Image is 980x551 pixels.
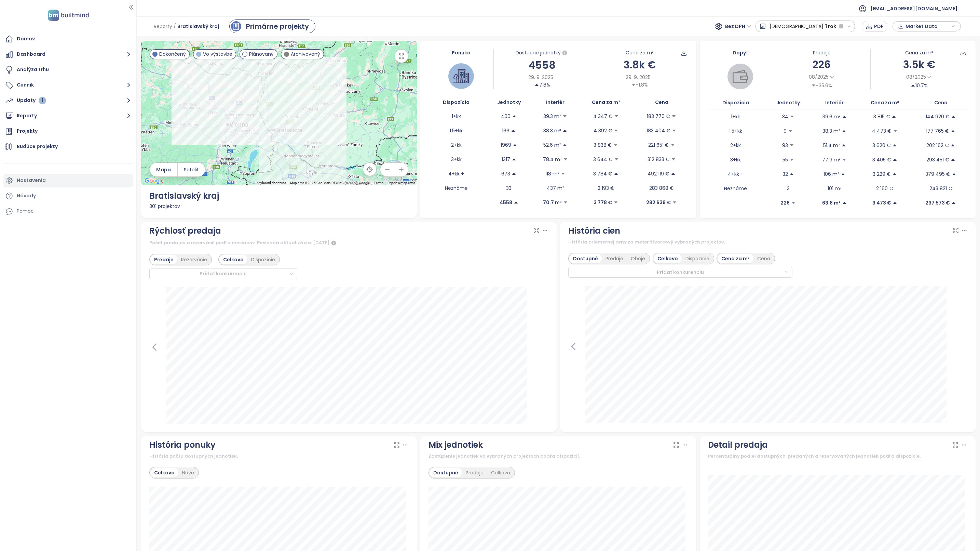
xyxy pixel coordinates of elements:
span: caret-down [614,157,619,162]
div: Domov [17,35,35,43]
div: 1 [39,97,46,104]
td: 2+kk [428,138,484,152]
div: Bratislavský kraj [149,189,409,202]
span: Reporty [154,20,172,32]
p: 3 620 € [872,142,891,149]
div: Dispozície [682,254,713,263]
p: 3 838 € [594,141,612,149]
span: caret-down [672,128,677,133]
button: Dashboard [3,48,133,61]
img: Google [143,176,165,185]
span: caret-up [512,157,516,162]
span: Satelit [184,166,199,173]
p: 312 833 € [648,156,670,163]
div: Celkovo [150,468,178,477]
a: Open this area in Google Maps (opens a new window) [143,176,165,185]
p: 3 784 € [593,170,612,178]
div: 10.7% [911,82,928,89]
div: -35.6% [811,82,832,89]
td: 1+kk [428,109,484,123]
img: wallet [733,69,748,84]
div: Dostupné [430,468,462,477]
p: 3 229 € [873,170,891,178]
p: 4558 [500,199,512,206]
div: Detail predaja [708,438,768,451]
span: caret-down [563,200,568,205]
span: Bez DPH [725,21,751,31]
p: 52.6 m² [543,141,561,149]
p: 379 495 € [925,170,950,178]
div: 4558 [494,57,591,73]
div: Analýza trhu [17,65,49,74]
span: caret-up [952,172,956,176]
button: Keyboard shortcuts [257,181,286,185]
span: caret-up [893,200,897,205]
span: [DEMOGRAPHIC_DATA]: [770,20,825,32]
span: caret-up [951,157,955,162]
div: 226 [773,56,870,73]
span: caret-up [842,114,847,119]
p: 55 [782,156,788,163]
span: caret-up [513,143,517,147]
span: Mapa [156,166,171,173]
span: caret-up [514,200,518,205]
span: caret-up [951,129,955,133]
span: caret-down [672,200,677,205]
span: Archivovaný [291,50,320,58]
span: caret-up [911,83,915,88]
div: História ponuky [149,438,216,451]
span: caret-up [842,200,847,205]
p: 4 473 € [872,127,891,135]
span: caret-up [534,82,539,87]
th: Cena [635,96,688,109]
span: caret-down [893,129,898,133]
th: Cena za m² [577,96,635,109]
div: Počet predajov a rezervácií podľa mesiacov. Posledná aktualizácia: [DATE] [149,239,549,247]
div: Pomoc [3,205,133,218]
p: 101 m² [828,185,842,192]
div: Návody [17,192,36,200]
p: 177 765 € [926,127,949,135]
p: 93 [782,142,788,149]
div: Celkovo [219,255,247,264]
span: Vo výstavbe [203,50,232,58]
span: caret-down [613,143,618,147]
span: caret-down [631,82,636,87]
span: caret-down [561,171,566,176]
td: 4+kk + [708,167,763,181]
td: Neznáme [708,181,763,196]
div: 301 projektov [149,202,409,210]
button: [DEMOGRAPHIC_DATA]:1 rok [756,21,855,32]
span: caret-down [671,157,676,162]
div: Percentuálny podiel dostupných, predaných a rezervovaných jednotiek podľa dispozície. [708,453,968,460]
div: Ponuka [428,49,493,56]
span: caret-up [841,172,845,176]
p: 3 [787,185,790,192]
div: Celkovo [487,468,514,477]
div: Dispozície [247,255,279,264]
span: caret-down [613,200,618,205]
button: Mapa [150,163,177,176]
p: 221 651 € [648,141,669,149]
div: button [896,21,957,31]
span: caret-down [791,200,796,205]
span: caret-up [511,128,516,133]
p: 437 m² [547,184,564,192]
a: Terms (opens in new tab) [374,181,383,185]
div: História priemernej ceny za meter štvorcový vybraných projektov. [568,239,968,246]
span: caret-up [789,172,794,176]
span: caret-down [790,114,794,119]
span: caret-down [563,157,568,162]
p: 166 [502,127,509,134]
p: 2 160 € [876,185,893,192]
span: caret-down [842,157,847,162]
span: caret-down [670,143,675,147]
div: 7.8% [534,81,550,89]
th: Cena [914,96,968,109]
span: caret-up [671,171,676,176]
span: caret-down [671,114,676,119]
p: 183 770 € [647,113,670,120]
span: caret-up [891,114,896,119]
p: 2 193 € [598,184,614,192]
p: 106 m² [824,170,839,178]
